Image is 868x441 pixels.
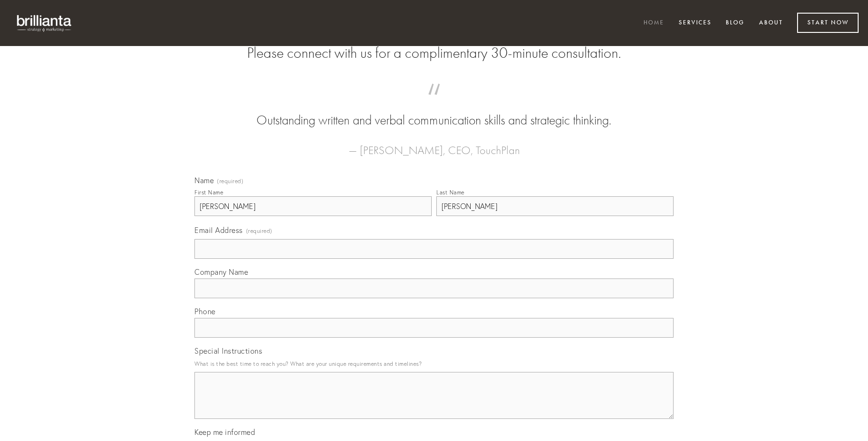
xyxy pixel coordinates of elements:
[194,307,216,316] span: Phone
[246,224,272,237] span: (required)
[436,189,465,196] div: Last Name
[194,44,674,62] h2: Please connect with us for a complimentary 30-minute consultation.
[194,176,214,185] span: Name
[209,130,659,160] figcaption: — [PERSON_NAME], CEO, TouchPlan
[797,13,859,33] a: Start Now
[209,93,659,111] span: “
[194,225,243,235] span: Email Address
[209,93,659,130] blockquote: Outstanding written and verbal communication skills and strategic thinking.
[194,267,248,277] span: Company Name
[9,9,80,37] img: brillianta - research, strategy, marketing
[673,15,718,31] a: Services
[194,346,262,356] span: Special Instructions
[217,178,243,184] span: (required)
[720,15,751,31] a: Blog
[194,189,223,196] div: First Name
[194,357,674,370] p: What is the best time to reach you? What are your unique requirements and timelines?
[194,427,255,437] span: Keep me informed
[753,15,789,31] a: About
[637,15,670,31] a: Home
